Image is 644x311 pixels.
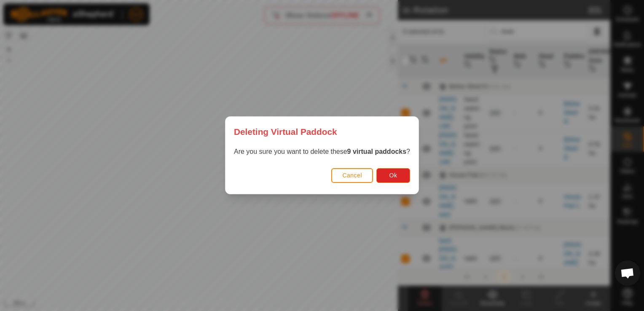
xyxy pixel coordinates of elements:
button: Ok [376,168,410,183]
span: Ok [389,172,397,179]
span: Deleting Virtual Paddock [234,125,337,138]
button: Cancel [331,168,373,183]
span: Are you sure you want to delete these ? [234,148,410,155]
span: Cancel [342,172,362,179]
strong: 9 virtual paddocks [347,148,407,155]
div: Open chat [615,260,640,286]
